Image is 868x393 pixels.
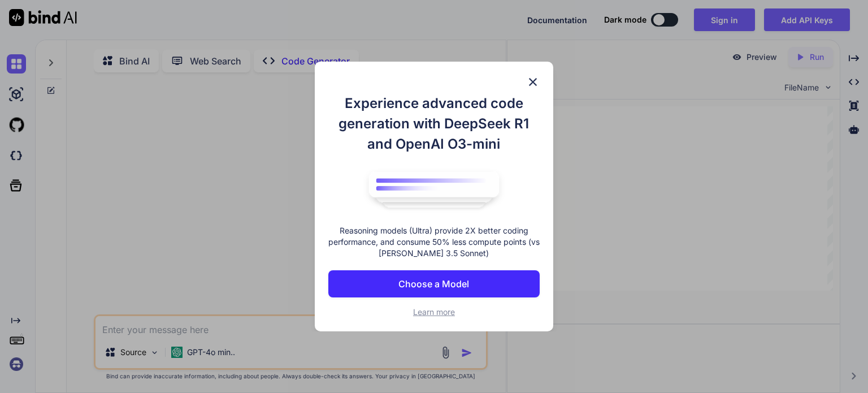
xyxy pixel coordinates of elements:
[328,225,540,259] p: Reasoning models (Ultra) provide 2X better coding performance, and consume 50% less compute point...
[526,75,540,89] img: close
[361,166,507,214] img: bind logo
[328,93,540,154] h1: Experience advanced code generation with DeepSeek R1 and OpenAI O3-mini
[413,307,455,317] span: Learn more
[328,270,540,297] button: Choose a Model
[398,277,469,291] p: Choose a Model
